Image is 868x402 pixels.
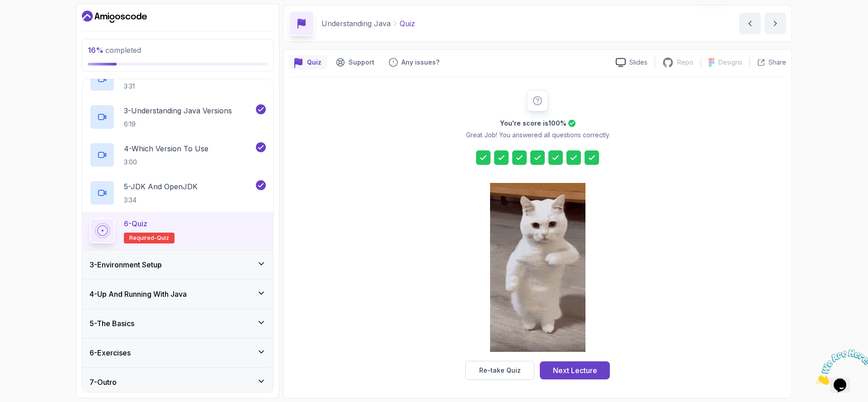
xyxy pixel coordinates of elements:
[124,105,232,116] p: 3 - Understanding Java Versions
[82,9,147,24] a: Dashboard
[90,180,266,206] button: 5-JDK And OpenJDK3:34
[330,55,380,70] button: Support button
[490,183,585,352] img: cool-cat
[124,158,208,167] p: 3:00
[90,377,117,388] h3: 7 - Outro
[90,104,266,130] button: 3-Understanding Java Versions6:19
[157,234,169,242] span: quiz
[90,66,266,92] button: 3:31
[479,366,521,375] div: Re-take Quiz
[540,361,610,379] button: Next Lecture
[124,143,208,154] p: 4 - Which Version To Use
[466,131,609,140] p: Great Job! You answered all questions correctly
[750,58,786,67] button: Share
[90,289,187,299] h3: 4 - Up And Running With Java
[124,120,232,129] p: 6:19
[82,309,273,338] button: 5-The Basics
[4,4,60,39] img: Chat attention grabber
[129,234,157,242] span: Required-
[383,55,445,70] button: Feedback button
[321,18,391,29] p: Understanding Java
[739,13,761,34] button: previous content
[88,46,104,55] span: 16 %
[82,280,273,309] button: 4-Up And Running With Java
[812,346,868,388] iframe: chat widget
[82,368,273,397] button: 7-Outro
[307,58,321,67] p: Quiz
[124,218,147,229] p: 6 - Quiz
[718,58,742,67] p: Designs
[82,338,273,367] button: 6-Exercises
[629,58,647,67] p: Slides
[82,250,273,279] button: 3-Environment Setup
[289,55,327,70] button: quiz button
[124,181,198,192] p: 5 - JDK And OpenJDK
[677,58,693,67] p: Repo
[764,13,786,34] button: next content
[90,142,266,168] button: 4-Which Version To Use3:00
[90,259,162,270] h3: 3 - Environment Setup
[124,196,198,205] p: 3:34
[553,365,597,376] div: Next Lecture
[400,18,415,29] p: Quiz
[609,58,655,67] a: Slides
[124,82,212,91] p: 3:31
[90,347,131,358] h3: 6 - Exercises
[769,58,786,67] p: Share
[90,218,266,243] button: 6-QuizRequired-quiz
[88,46,141,55] span: completed
[500,119,566,128] h2: You're score is 100 %
[90,318,134,329] h3: 5 - The Basics
[349,58,374,67] p: Support
[465,361,534,380] button: Re-take Quiz
[401,58,439,67] p: Any issues?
